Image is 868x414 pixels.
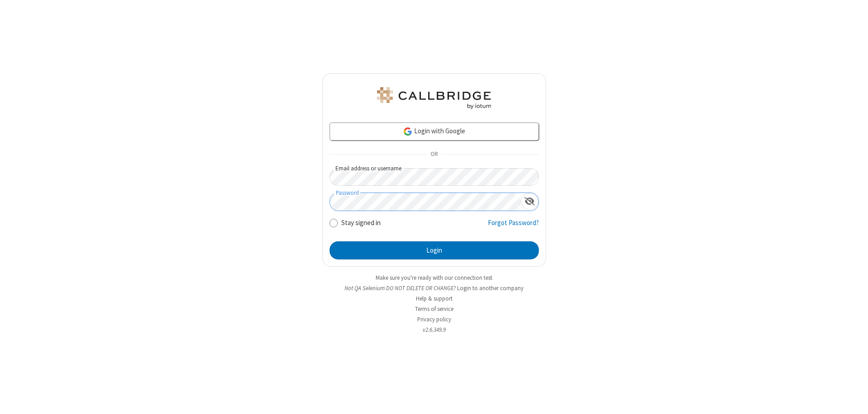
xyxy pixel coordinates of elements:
a: Help & support [416,295,453,302]
a: Terms of service [415,305,453,313]
input: Email address or username [330,168,539,186]
div: Show password [521,193,538,210]
li: v2.6.349.9 [322,325,546,334]
img: QA Selenium DO NOT DELETE OR CHANGE [375,87,493,109]
a: Make sure you're ready with our connection test [376,274,492,282]
button: Login [330,241,539,259]
input: Password [330,193,521,211]
a: Forgot Password? [488,218,539,235]
a: Login with Google [330,122,539,141]
label: Stay signed in [341,218,381,228]
li: Not QA Selenium DO NOT DELETE OR CHANGE? [322,284,546,292]
span: OR [427,148,441,161]
img: google-icon.png [403,127,413,136]
button: Login to another company [457,284,524,292]
a: Privacy policy [417,315,451,323]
